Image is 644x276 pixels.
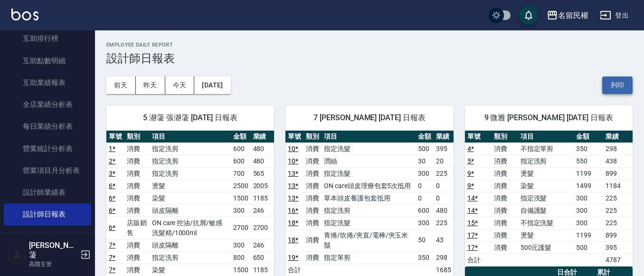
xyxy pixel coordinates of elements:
[574,180,603,192] td: 1499
[285,131,303,143] th: 單號
[603,254,633,266] td: 4787
[434,264,454,276] td: 1685
[574,167,603,180] td: 1199
[150,264,231,276] td: 染髮
[4,72,91,94] a: 互助業績報表
[303,143,322,155] td: 消費
[231,217,251,239] td: 2700
[596,7,633,24] button: 登出
[251,192,275,204] td: 1185
[231,131,251,143] th: 金額
[518,192,574,204] td: 指定洗髮
[124,143,150,155] td: 消費
[492,155,518,167] td: 消費
[4,50,91,72] a: 互助點數明細
[165,76,195,94] button: 今天
[416,229,434,251] td: 50
[492,131,518,143] th: 類別
[434,192,454,204] td: 0
[518,155,574,167] td: 指定洗剪
[574,217,603,229] td: 300
[124,251,150,264] td: 消費
[251,204,275,217] td: 246
[297,113,442,123] span: 7 [PERSON_NAME] [DATE] 日報表
[518,229,574,241] td: 燙髮
[492,180,518,192] td: 消費
[303,180,322,192] td: 消費
[574,155,603,167] td: 550
[492,167,518,180] td: 消費
[322,192,416,204] td: 草本頭皮養護包套抵用
[251,217,275,239] td: 2700
[416,131,434,143] th: 金額
[465,131,492,143] th: 單號
[465,131,633,266] table: a dense table
[603,192,633,204] td: 225
[231,155,251,167] td: 600
[416,251,434,264] td: 350
[492,217,518,229] td: 消費
[4,203,91,225] a: 設計師日報表
[124,131,150,143] th: 類別
[150,192,231,204] td: 染髮
[150,217,231,239] td: ON care 控油/抗屑/敏感洗髮精/1000ml
[574,192,603,204] td: 300
[434,229,454,251] td: 43
[574,143,603,155] td: 350
[124,264,150,276] td: 消費
[603,167,633,180] td: 899
[434,167,454,180] td: 225
[574,241,603,254] td: 500
[231,167,251,180] td: 700
[303,131,322,143] th: 類別
[251,155,275,167] td: 480
[303,155,322,167] td: 消費
[434,251,454,264] td: 298
[322,143,416,155] td: 指定洗髮
[492,241,518,254] td: 消費
[518,180,574,192] td: 染髮
[150,180,231,192] td: 燙髮
[558,10,588,21] div: 名留民權
[106,131,124,143] th: 單號
[603,204,633,217] td: 225
[416,204,434,217] td: 600
[231,264,251,276] td: 1500
[303,192,322,204] td: 消費
[322,251,416,264] td: 指定單剪
[150,143,231,155] td: 指定洗剪
[543,6,592,25] button: 名留民權
[11,9,38,20] img: Logo
[251,239,275,251] td: 246
[251,143,275,155] td: 480
[416,155,434,167] td: 30
[434,143,454,155] td: 395
[603,241,633,254] td: 395
[303,167,322,180] td: 消費
[29,260,77,268] p: 高階主管
[416,143,434,155] td: 500
[322,229,416,251] td: 青捲/吹捲/夾直/電棒/夾玉米鬚
[603,229,633,241] td: 899
[303,217,322,229] td: 消費
[603,143,633,155] td: 298
[231,251,251,264] td: 800
[4,160,91,181] a: 營業項目月分析表
[4,138,91,160] a: 營業統計分析表
[416,180,434,192] td: 0
[251,264,275,276] td: 1185
[4,181,91,203] a: 設計師業績表
[603,180,633,192] td: 1184
[4,226,91,247] a: 設計師業績分析表
[150,204,231,217] td: 頭皮隔離
[518,217,574,229] td: 不指定洗髮
[4,94,91,115] a: 全店業績分析表
[251,167,275,180] td: 565
[124,192,150,204] td: 消費
[602,76,633,94] button: 列印
[8,245,27,264] img: Person
[150,155,231,167] td: 指定洗剪
[519,6,538,25] button: save
[251,131,275,143] th: 業績
[118,113,263,123] span: 5 瀞蓤 張瀞蓤 [DATE] 日報表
